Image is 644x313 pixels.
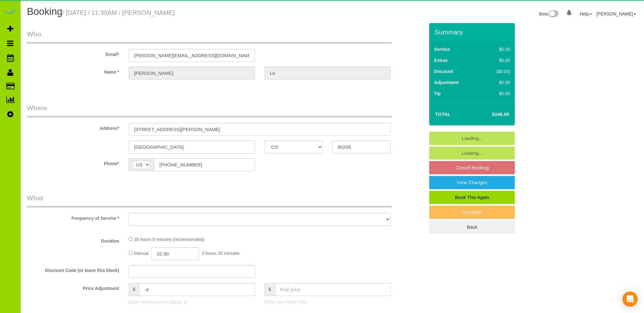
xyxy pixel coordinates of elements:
h3: Summary [434,28,512,36]
div: $0.00 [483,90,510,97]
input: City* [129,141,255,153]
span: Manual [134,251,149,256]
div: $0.00 [483,79,510,86]
legend: Who [27,29,392,44]
input: First Name* [129,67,255,80]
label: Address* [22,123,124,131]
label: Discount [434,68,453,75]
label: Adjustment [434,79,458,86]
div: Open Intercom Messenger [622,292,638,307]
legend: What [27,193,392,208]
span: 2 hours 30 minutes [202,251,239,256]
div: $0.00 [483,46,510,52]
div: $0.00 [483,57,510,63]
input: Phone* [154,158,255,171]
label: Email* [22,49,124,57]
a: Book This Again [429,191,515,204]
p: Enter your Final Price [265,299,391,305]
input: Last Name* [265,67,391,80]
h4: $246.00 [473,112,509,117]
img: Automaid Logo [4,6,16,15]
div: ($0.00) [483,68,510,75]
input: final price [275,283,391,296]
input: Email* [129,49,255,62]
a: Help [580,11,592,16]
a: Beta [539,11,559,16]
label: Frequency of Service * [22,213,124,221]
p: Enter the Amount to Adjust, or [129,299,255,305]
label: Tip [434,90,441,97]
span: $ [265,283,275,296]
legend: Where [27,103,392,117]
a: [PERSON_NAME] [596,11,636,16]
img: New interface [548,10,558,18]
span: 35 hours 0 minutes (recommended) [134,237,204,242]
input: Zip Code* [332,141,391,153]
a: Back [429,220,515,234]
span: Booking [27,6,62,17]
a: View Changes [429,176,515,189]
label: Service [434,46,450,52]
label: Price Adjustment [22,283,124,292]
label: Discount Code (or leave this blank) [22,265,124,274]
strong: Total [435,111,450,117]
span: $ [129,283,139,296]
label: Phone* [22,158,124,167]
label: Name * [22,67,124,75]
label: Extras [434,57,448,63]
label: Duration [22,236,124,244]
small: / [DATE] / 11:30AM / [PERSON_NAME] [62,9,175,16]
